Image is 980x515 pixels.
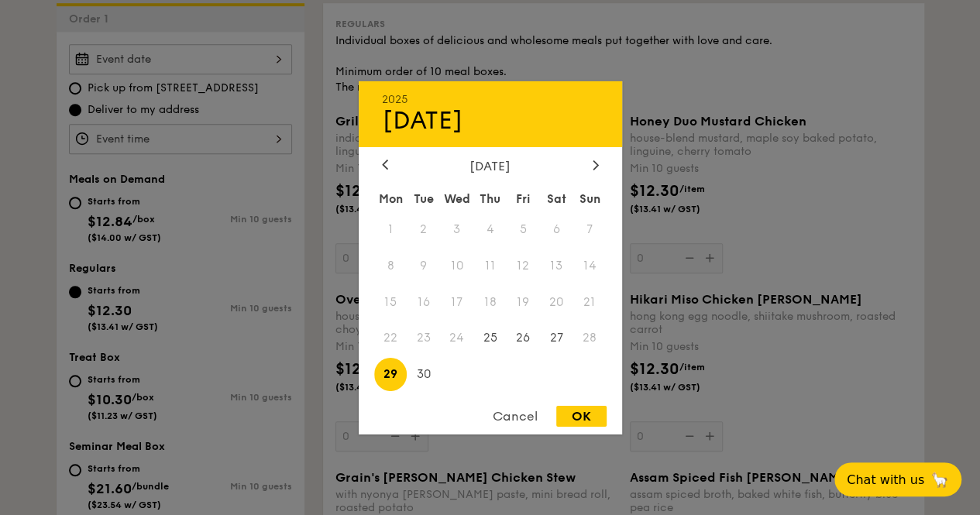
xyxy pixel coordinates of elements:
[440,285,473,318] span: 17
[540,285,573,318] span: 20
[382,158,599,173] div: [DATE]
[573,321,607,355] span: 28
[473,321,507,355] span: 25
[573,184,607,212] div: Sun
[834,462,961,496] button: Chat with us🦙
[477,406,553,427] div: Cancel
[473,212,507,245] span: 4
[407,358,440,391] span: 30
[374,212,407,245] span: 1
[507,184,540,212] div: Fri
[847,472,924,487] span: Chat with us
[407,285,440,318] span: 16
[382,105,599,135] div: [DATE]
[473,285,507,318] span: 18
[473,249,507,282] span: 11
[573,212,607,245] span: 7
[507,212,540,245] span: 5
[374,285,407,318] span: 15
[540,249,573,282] span: 13
[540,184,573,212] div: Sat
[407,212,440,245] span: 2
[930,471,949,489] span: 🦙
[540,212,573,245] span: 6
[507,285,540,318] span: 19
[573,285,607,318] span: 21
[556,406,607,427] div: OK
[374,249,407,282] span: 8
[407,249,440,282] span: 9
[374,321,407,355] span: 22
[440,184,473,212] div: Wed
[473,184,507,212] div: Thu
[374,358,407,391] span: 29
[507,321,540,355] span: 26
[374,184,407,212] div: Mon
[407,184,440,212] div: Tue
[382,92,599,105] div: 2025
[440,249,473,282] span: 10
[507,249,540,282] span: 12
[540,321,573,355] span: 27
[407,321,440,355] span: 23
[440,321,473,355] span: 24
[573,249,607,282] span: 14
[440,212,473,245] span: 3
